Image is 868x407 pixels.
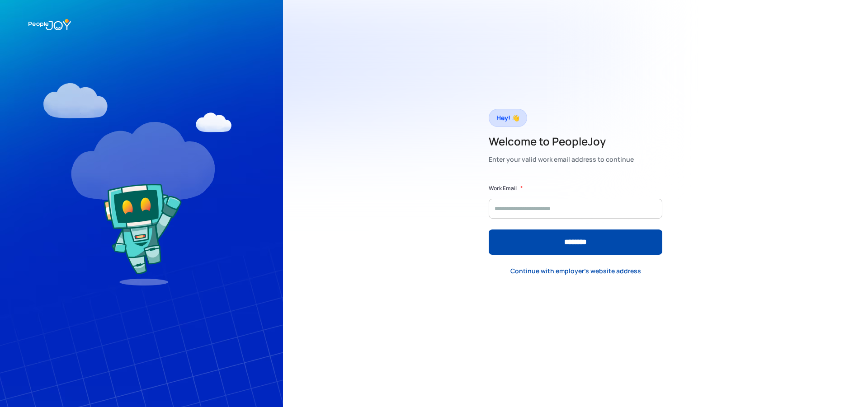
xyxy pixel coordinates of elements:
[496,112,519,124] div: Hey! 👋
[489,153,634,166] div: Enter your valid work email address to continue
[489,134,634,149] h2: Welcome to PeopleJoy
[503,262,648,280] a: Continue with employer's website address
[510,267,641,276] div: Continue with employer's website address
[489,184,517,193] label: Work Email
[489,184,662,255] form: Form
